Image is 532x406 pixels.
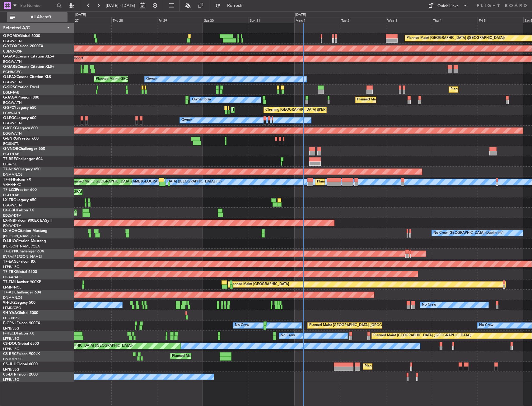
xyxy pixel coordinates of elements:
a: EGGW/LTN [3,131,22,136]
div: Planned Maint [GEOGRAPHIC_DATA] [230,280,289,289]
a: T7-N1960Legacy 650 [3,168,40,171]
span: T7-BRE [3,157,16,161]
a: UUMO/OSF [3,49,22,54]
a: 9H-LPZLegacy 500 [3,301,35,305]
div: Planned Maint [GEOGRAPHIC_DATA] ([GEOGRAPHIC_DATA]) [35,341,133,351]
span: G-GARE [3,65,17,69]
span: CS-DTR [3,373,16,376]
a: FCBB/BZV [3,316,20,321]
a: F-HECDFalcon 7X [3,332,34,335]
a: CS-JHHGlobal 6000 [3,362,38,366]
a: T7-BREChallenger 604 [3,157,43,161]
a: EVRA/[PERSON_NAME] [3,254,42,259]
span: T7-FFI [3,178,14,182]
span: CS-DOU [3,342,18,346]
a: LFMN/NCE [3,285,21,290]
a: LX-AOACitation Mustang [3,229,48,233]
button: All Aircraft [7,12,68,22]
a: EGGW/LTN [3,80,22,85]
div: Planned Maint [GEOGRAPHIC_DATA] ([GEOGRAPHIC_DATA]) [172,352,270,361]
a: T7-EMIHawker 900XP [3,280,41,284]
div: Planned Maint [GEOGRAPHIC_DATA] ([GEOGRAPHIC_DATA]) [96,75,194,84]
span: G-YFOX [3,44,17,48]
a: G-GAALCessna Citation XLS+ [3,55,54,58]
a: EGNR/CEG [3,70,22,74]
a: G-VNORChallenger 650 [3,147,45,151]
a: DNMM/LOS [3,172,22,177]
a: EGGW/LTN [3,39,22,44]
a: G-SIRSCitation Excel [3,85,39,89]
div: Fri 5 [478,17,523,23]
div: Mon 1 [294,17,340,23]
div: Thu 28 [111,17,157,23]
a: LFPB/LBG [3,367,19,372]
a: LFMD/CEQ [3,306,21,310]
div: Quick Links [437,3,459,9]
a: LTBA/ISL [3,162,17,167]
div: Owner Ibiza [192,95,211,104]
span: G-LEGC [3,116,16,120]
a: CS-DOUGlobal 6500 [3,342,39,346]
a: F-GPNJFalcon 900EX [3,321,40,325]
div: Sat 30 [203,17,249,23]
span: T7-N1960 [3,168,21,171]
span: T7-TRX [3,270,16,274]
div: No Crew [GEOGRAPHIC_DATA] (Dublin Intl) [433,228,503,238]
a: EDLW/DTM [3,213,21,218]
a: EGGW/LTN [3,121,22,126]
div: Wed 27 [66,17,111,23]
a: LFPB/LBG [3,265,19,269]
a: G-LEAXCessna Citation XLS [3,75,51,79]
a: LX-INBFalcon 900EX EASy II [3,219,52,223]
div: No Crew [422,300,436,310]
span: G-GAAL [3,55,17,58]
a: EGLF/FAB [3,90,19,95]
a: DNMM/LOS [3,357,22,362]
span: G-KGKG [3,127,18,130]
div: Planned Maint [GEOGRAPHIC_DATA] ([GEOGRAPHIC_DATA] Intl) [71,177,175,187]
div: No Crew [281,331,295,340]
a: G-LEGCLegacy 600 [3,116,36,120]
span: All Aircraft [16,15,66,19]
button: Refresh [212,1,250,11]
a: G-YFOXFalcon 2000EX [3,44,43,48]
a: CS-RRCFalcon 900LX [3,352,40,356]
span: 9H-LPZ [3,301,16,305]
a: G-FOMOGlobal 6000 [3,34,40,38]
a: LGAV/ATH [3,111,20,115]
a: LFPB/LBG [3,347,19,351]
span: T7-LZZI [3,188,16,192]
button: Quick Links [425,1,471,11]
a: G-KGKGLegacy 600 [3,127,38,130]
a: EDLW/DTM [3,224,21,228]
span: G-JAGA [3,96,17,99]
div: [DATE] [75,12,86,18]
a: LFPB/LBG [3,326,19,331]
div: Wed 3 [386,17,432,23]
a: EGGW/LTN [3,59,22,64]
a: T7-EAGLFalcon 8X [3,260,35,264]
a: T7-TRXGlobal 6500 [3,270,37,274]
div: Tue 2 [340,17,386,23]
div: [PERSON_NAME][GEOGRAPHIC_DATA] ([GEOGRAPHIC_DATA] Intl) [113,177,222,187]
span: D-IJHO [3,239,16,243]
a: T7-FFIFalcon 7X [3,178,31,182]
a: G-ENRGPraetor 600 [3,137,39,141]
a: EGLF/FAB [3,152,19,156]
span: LX-AOA [3,229,17,233]
div: Planned Maint [GEOGRAPHIC_DATA] ([GEOGRAPHIC_DATA]) [407,34,505,43]
span: G-SPCY [3,106,16,110]
div: Thu 4 [432,17,478,23]
div: Planned Maint Athens ([PERSON_NAME] Intl) [233,105,305,115]
a: LFPB/LBG [3,336,19,341]
div: No Crew [479,321,493,330]
span: T7-AJI [3,291,14,294]
div: Planned Maint [GEOGRAPHIC_DATA] ([GEOGRAPHIC_DATA]) [357,95,455,104]
a: CS-DTRFalcon 2000 [3,373,38,376]
a: T7-LZZIPraetor 600 [3,188,37,192]
div: Cleaning [GEOGRAPHIC_DATA] ([PERSON_NAME] Intl) [265,105,353,115]
div: [DATE] [295,12,306,18]
span: Refresh [222,3,248,8]
a: [PERSON_NAME]/QSA [3,244,40,249]
a: VHHH/HKG [3,182,21,187]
